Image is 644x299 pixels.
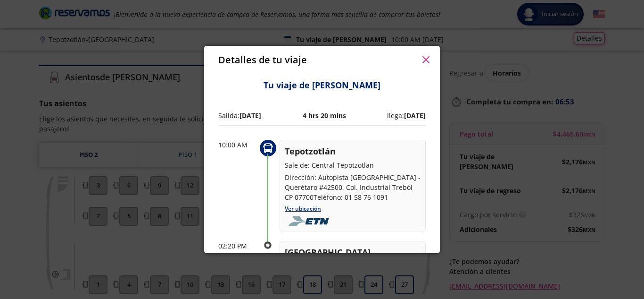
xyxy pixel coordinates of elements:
p: llega: [387,111,426,120]
p: Tu viaje de [PERSON_NAME] [218,79,426,92]
a: Ver ubicación [285,205,321,213]
p: 4 hrs 20 mins [303,111,346,120]
b: [DATE] [404,111,426,120]
p: Detalles de tu viaje [218,53,307,67]
b: [DATE] [239,111,261,120]
p: Tepotzotlán [285,145,421,158]
p: Dirección: Autopista [GEOGRAPHIC_DATA] - Querétaro #42500, Col. Industrial Treból CP 07700Teléfon... [285,172,421,202]
p: [GEOGRAPHIC_DATA] [285,246,421,259]
p: Salida: [218,111,261,120]
p: 02:20 PM [218,241,256,251]
img: foobar2.png [285,216,335,227]
p: 10:00 AM [218,140,256,150]
p: Sale de: Central Tepotzotlan [285,160,421,170]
